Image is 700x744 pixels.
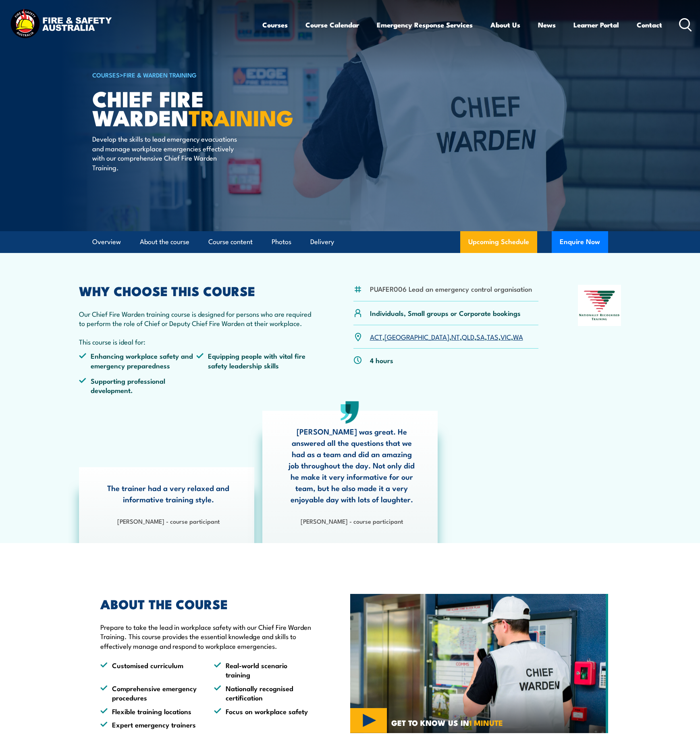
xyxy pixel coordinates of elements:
a: WA [513,332,523,341]
a: [GEOGRAPHIC_DATA] [384,332,449,341]
p: [PERSON_NAME] was great. He answered all the questions that we had as a team and did an amazing j... [286,426,418,505]
a: About Us [490,14,520,36]
strong: TRAINING [189,100,293,134]
li: Comprehensive emergency procedures [100,683,199,702]
a: TAS [487,332,499,341]
li: Supporting professional development. [79,376,197,395]
a: Courses [262,14,288,36]
p: 4 hours [370,355,393,365]
li: Customised curriculum [100,660,199,679]
a: Emergency Response Services [377,14,473,36]
strong: [PERSON_NAME] - course participant [301,516,403,525]
li: Expert emergency trainers [100,720,199,729]
a: Delivery [310,231,334,253]
p: Our Chief Fire Warden training course is designed for persons who are required to perform the rol... [79,309,314,328]
a: Learner Portal [573,14,619,36]
strong: 1 MINUTE [469,717,503,728]
h2: WHY CHOOSE THIS COURSE [79,285,314,296]
h1: Chief Fire Warden [92,89,291,126]
li: PUAFER006 Lead an emergency control organisation [370,284,532,293]
a: ACT [370,332,382,341]
p: Prepare to take the lead in workplace safety with our Chief Fire Warden Training. This course pro... [100,622,313,650]
strong: [PERSON_NAME] - course participant [117,516,220,525]
a: Course Calendar [305,14,359,36]
img: Chief Fire Warden Training [350,594,608,734]
button: Enquire Now [552,231,608,253]
a: QLD [462,332,474,341]
p: Develop the skills to lead emergency evacuations and manage workplace emergencies effectively wit... [92,134,239,172]
a: About the course [140,231,189,253]
p: Individuals, Small groups or Corporate bookings [370,308,521,318]
a: Overview [92,231,121,253]
h2: ABOUT THE COURSE [100,598,313,609]
a: SA [476,332,485,341]
a: COURSES [92,70,120,79]
a: NT [451,332,460,341]
a: News [538,14,556,36]
a: Photos [272,231,291,253]
a: Contact [637,14,662,36]
a: Upcoming Schedule [460,231,537,253]
h6: > [92,70,291,79]
li: Nationally recognised certification [214,683,313,702]
p: The trainer had a very relaxed and informative training style. [103,482,234,505]
a: Fire & Warden Training [123,70,197,79]
li: Focus on workplace safety [214,706,313,716]
li: Equipping people with vital fire safety leadership skills [196,351,314,370]
p: , , , , , , , [370,332,523,341]
span: GET TO KNOW US IN [391,719,503,726]
li: Flexible training locations [100,706,199,716]
li: Real-world scenario training [214,660,313,679]
img: Nationally Recognised Training logo. [578,285,621,326]
p: This course is ideal for: [79,337,314,346]
a: VIC [501,332,511,341]
li: Enhancing workplace safety and emergency preparedness [79,351,197,370]
a: Course content [208,231,253,253]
